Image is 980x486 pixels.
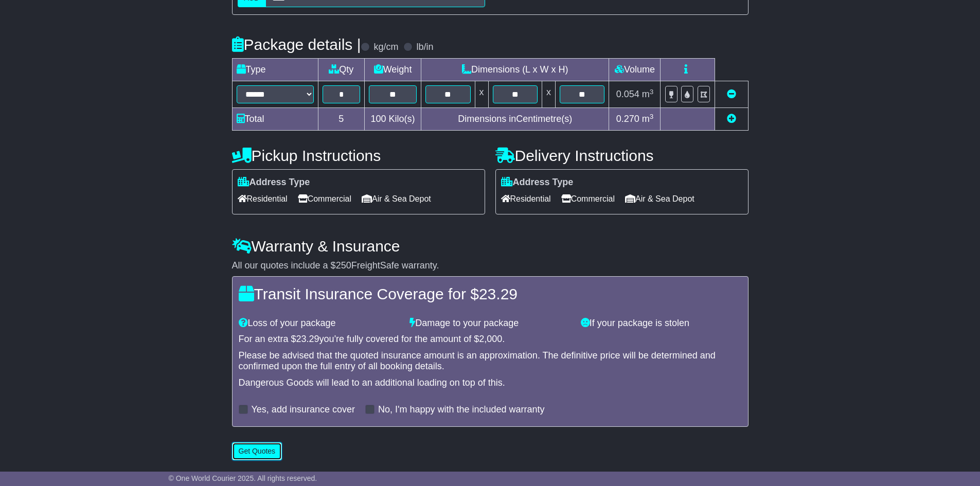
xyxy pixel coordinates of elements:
[234,318,405,329] div: Loss of your package
[642,89,654,99] span: m
[232,147,485,164] h4: Pickup Instructions
[238,177,310,188] label: Address Type
[296,334,319,344] span: 23.29
[252,404,355,416] label: Yes, add insurance cover
[542,81,555,108] td: x
[232,59,318,81] td: Type
[501,191,551,207] span: Residential
[362,191,431,207] span: Air & Sea Depot
[495,147,749,164] h4: Delivery Instructions
[501,177,574,188] label: Address Type
[239,350,742,372] div: Please be advised that the quoted insurance amount is an approximation. The definitive price will...
[727,114,736,124] a: Add new item
[650,113,654,120] sup: 3
[239,377,742,389] div: Dangerous Goods will lead to an additional loading on top of this.
[298,191,351,207] span: Commercial
[650,88,654,96] sup: 3
[479,334,502,344] span: 2,000
[373,42,398,53] label: kg/cm
[239,285,742,302] h4: Transit Insurance Coverage for $
[169,474,317,482] span: © One World Courier 2025. All rights reserved.
[625,191,694,207] span: Air & Sea Depot
[421,59,609,81] td: Dimensions (L x W x H)
[475,81,488,108] td: x
[404,318,576,329] div: Damage to your package
[232,36,361,53] h4: Package details |
[239,334,742,345] div: For an extra $ you're fully covered for the amount of $ .
[421,108,609,131] td: Dimensions in Centimetre(s)
[371,114,386,124] span: 100
[365,108,421,131] td: Kilo(s)
[378,404,545,416] label: No, I'm happy with the included warranty
[616,114,639,124] span: 0.270
[318,108,365,131] td: 5
[232,260,749,272] div: All our quotes include a $ FreightSafe warranty.
[365,59,421,81] td: Weight
[609,59,661,81] td: Volume
[727,89,736,99] a: Remove this item
[576,318,747,329] div: If your package is stolen
[561,191,615,207] span: Commercial
[232,442,282,460] button: Get Quotes
[232,238,749,255] h4: Warranty & Insurance
[336,260,351,271] span: 250
[479,285,518,302] span: 23.29
[318,59,365,81] td: Qty
[416,42,433,53] label: lb/in
[232,108,318,131] td: Total
[616,89,639,99] span: 0.054
[238,191,288,207] span: Residential
[642,114,654,124] span: m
